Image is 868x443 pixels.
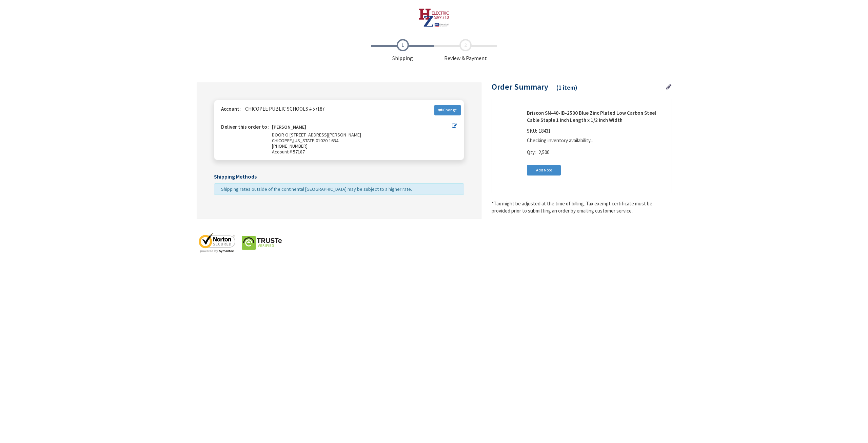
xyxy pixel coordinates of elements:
: *Tax might be adjusted at the time of billing. Tax exempt certificate must be provided prior to s... [492,200,671,215]
p: Checking inventory availability... [527,137,663,144]
span: 01020-1634 [316,137,338,144]
span: Change [443,107,457,112]
div: SKU: [527,127,552,137]
strong: [PERSON_NAME] [272,124,306,132]
a: Change [434,105,461,115]
span: Account # 57187 [272,149,452,155]
span: Qty [527,149,535,155]
span: CHICOPEE, [272,137,293,144]
span: [US_STATE] [293,137,316,144]
h5: Shipping Methods [214,174,464,180]
span: 18431 [537,128,552,134]
span: Review & Payment [434,39,497,62]
span: CHICOPEE PUBLIC SCHOOLS # 57187 [242,106,324,112]
img: truste-seal.png [241,233,282,253]
span: 2,500 [538,149,549,155]
span: Shipping [371,39,434,62]
strong: Account: [221,106,241,112]
span: Shipping rates outside of the continental [GEOGRAPHIC_DATA] may be subject to a higher rate. [221,186,412,192]
strong: Briscon SN-40-IB-2500 Blue Zinc Plated Low Carbon Steel Cable Staple 1 Inch Length x 1/2 Inch Width [527,109,666,124]
span: DOOR O [STREET_ADDRESS][PERSON_NAME] [272,132,361,138]
img: HZ Electric Supply [419,8,450,27]
span: (1 item) [556,84,577,91]
img: norton-seal.png [197,233,237,253]
strong: Deliver this order to : [221,124,270,130]
span: [PHONE_NUMBER] [272,143,308,149]
span: Order Summary [492,81,548,92]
